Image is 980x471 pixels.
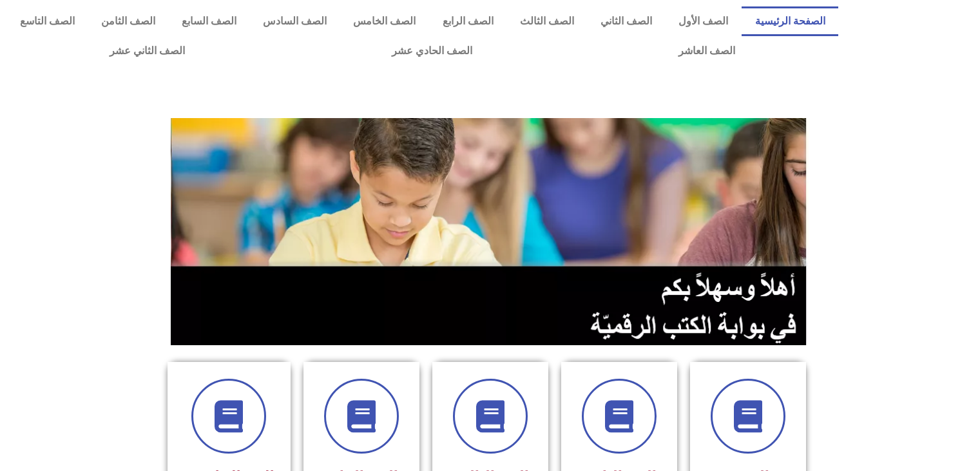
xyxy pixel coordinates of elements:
a: الصف الثامن [88,6,168,36]
a: الصفحة الرئيسية [742,6,838,36]
a: الصف الثاني [587,6,665,36]
a: الصف الثالث [506,6,587,36]
a: الصف الأول [666,6,742,36]
a: الصف الحادي عشر [288,36,575,66]
a: الصف الثاني عشر [6,36,288,66]
a: الصف العاشر [575,36,838,66]
a: الصف التاسع [6,6,88,36]
a: الصف السادس [250,6,340,36]
a: الصف الخامس [340,6,429,36]
a: الصف السابع [168,6,249,36]
a: الصف الرابع [429,6,506,36]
